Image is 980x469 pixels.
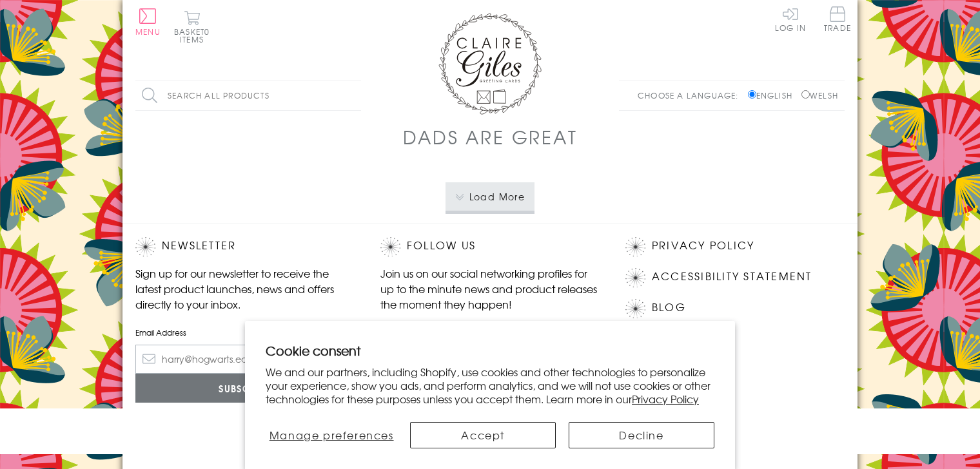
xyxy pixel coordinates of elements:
p: We and our partners, including Shopify, use cookies and other technologies to personalize your ex... [266,365,714,405]
span: Manage preferences [269,427,394,443]
input: harry@hogwarts.edu [135,345,355,374]
img: Claire Giles Greetings Cards [438,13,542,115]
a: Privacy Policy [652,237,754,254]
a: Privacy Policy [632,391,699,407]
a: Trade [824,6,851,34]
button: Manage preferences [266,422,397,448]
label: Email Address [135,327,355,338]
h2: Newsletter [135,237,355,256]
h2: Follow Us [380,237,600,256]
input: English [748,90,756,99]
button: Load More [446,182,535,211]
button: Accept [410,422,556,448]
input: Search [348,81,361,110]
button: Menu [135,8,161,35]
label: English [748,90,799,101]
h2: Cookie consent [266,341,714,359]
p: Sign up for our newsletter to receive the latest product launches, news and offers directly to yo... [135,265,355,312]
label: Welsh [801,90,838,101]
a: Blog [652,299,686,316]
input: Subscribe [135,374,355,403]
h1: Dads Are Great [403,124,578,150]
span: Trade [824,6,851,32]
input: Welsh [801,90,810,99]
a: Accessibility Statement [652,268,812,285]
input: Search all products [135,81,361,110]
button: Decline [569,422,714,448]
p: Choose a language: [638,90,745,101]
span: 0 items [180,26,210,45]
span: Menu [135,26,161,37]
a: Log In [775,6,806,32]
p: Join us on our social networking profiles for up to the minute news and product releases the mome... [380,265,600,312]
button: Basket0 items [174,10,210,43]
